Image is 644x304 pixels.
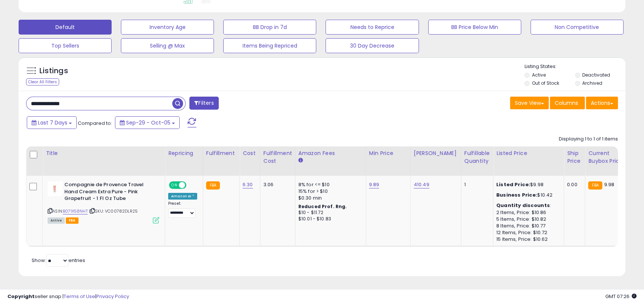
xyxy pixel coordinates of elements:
b: Reduced Prof. Rng. [298,203,347,210]
span: ON [170,182,179,188]
div: : [496,202,558,209]
small: Amazon Fees. [298,157,303,164]
span: Compared to: [78,120,112,127]
div: Min Price [369,149,407,157]
div: Fulfillment [206,149,236,157]
b: Listed Price: [496,181,530,188]
button: Actions [586,97,618,109]
img: 21W-zlMXgsL._SL40_.jpg [48,181,63,196]
div: Title [46,149,162,157]
b: Compagnie de Provence Travel Hand Cream Extra Pure - Pink Grapefruit - 1 Fl Oz Tube [64,181,155,204]
a: Privacy Policy [96,293,129,300]
a: 9.89 [369,181,379,188]
div: Listed Price [496,149,561,157]
button: Needs to Reprice [326,20,419,35]
div: seller snap | | [7,293,129,300]
div: $10.01 - $10.83 [298,216,360,222]
button: Columns [550,97,585,109]
button: Non Competitive [531,20,624,35]
button: BB Price Below Min [428,20,521,35]
span: 2025-10-13 07:26 GMT [605,293,637,300]
a: B071X58NHT [63,208,88,214]
div: 1 [464,181,487,188]
b: Business Price: [496,191,537,198]
span: OFF [185,182,197,188]
label: Out of Stock [532,80,559,86]
a: 410.49 [414,181,429,188]
div: 12 Items, Price: $10.72 [496,229,558,236]
div: 3.06 [263,181,289,188]
div: ASIN: [48,181,159,223]
div: Amazon AI * [168,193,197,200]
label: Active [532,72,545,78]
div: 8 Items, Price: $10.77 [496,223,558,229]
span: | SKU: VC00782DLR25 [89,208,138,214]
span: FBA [66,217,79,224]
label: Deactivated [582,72,610,78]
div: 5 Items, Price: $10.82 [496,216,558,223]
div: 0.00 [567,181,579,188]
strong: Copyright [7,293,35,300]
div: $0.30 min [298,195,360,201]
div: 15 Items, Price: $10.62 [496,236,558,243]
div: Amazon Fees [298,149,363,157]
span: Columns [555,99,578,107]
span: Show: entries [32,257,85,264]
span: All listings currently available for purchase on Amazon [48,217,65,224]
div: Current Buybox Price [588,149,627,165]
div: [PERSON_NAME] [414,149,458,157]
button: Top Sellers [19,38,112,53]
b: Quantity discounts [496,202,550,209]
div: 15% for > $10 [298,188,360,195]
div: Preset: [168,201,197,218]
span: Sep-29 - Oct-05 [126,119,170,126]
div: Repricing [168,149,200,157]
a: 6.30 [243,181,253,188]
small: FBA [206,181,220,190]
div: Ship Price [567,149,582,165]
button: BB Drop in 7d [223,20,316,35]
button: Inventory Age [121,20,214,35]
span: Last 7 Days [38,119,67,126]
div: $10 - $11.72 [298,210,360,216]
button: Selling @ Max [121,38,214,53]
button: Items Being Repriced [223,38,316,53]
div: 2 Items, Price: $10.86 [496,209,558,216]
div: Displaying 1 to 1 of 1 items [559,136,618,143]
span: 9.98 [604,181,615,188]
button: Sep-29 - Oct-05 [115,116,180,129]
button: 30 Day Decrease [326,38,419,53]
label: Archived [582,80,602,86]
div: Cost [243,149,257,157]
button: Last 7 Days [27,116,77,129]
div: Fulfillment Cost [263,149,292,165]
h5: Listings [39,66,68,76]
button: Default [19,20,112,35]
small: FBA [588,181,602,190]
div: $10.42 [496,192,558,198]
div: Clear All Filters [26,78,59,85]
button: Save View [510,97,549,109]
a: Terms of Use [64,293,95,300]
div: 8% for <= $10 [298,181,360,188]
p: Listing States: [525,63,625,70]
div: $9.98 [496,181,558,188]
div: Fulfillable Quantity [464,149,490,165]
button: Filters [189,97,218,110]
